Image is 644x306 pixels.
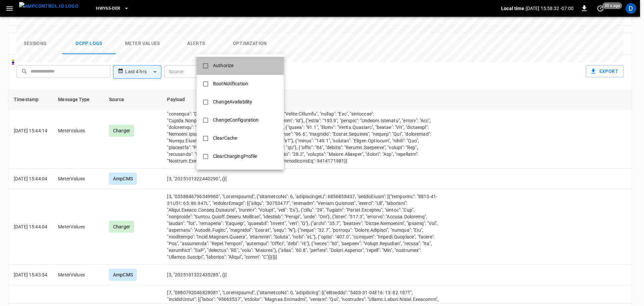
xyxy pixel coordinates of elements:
[209,132,241,144] div: ClearCache
[209,168,245,181] div: DataTransfer
[209,150,261,163] div: ClearChargingProfile
[209,114,263,126] div: ChangeConfiguration
[209,59,237,72] div: Authorize
[209,96,256,108] div: ChangeAvailability
[209,78,252,90] div: BootNotification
